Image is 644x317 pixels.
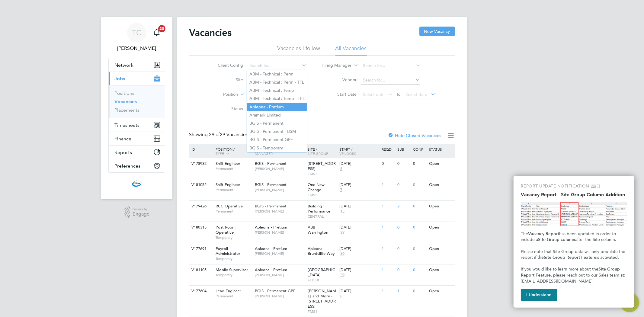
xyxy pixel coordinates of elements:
[528,231,559,236] strong: Vacancy Report
[216,267,248,272] span: Mobile Supervisor
[255,225,287,230] span: Apleona - Pretium
[338,144,380,158] div: Start /
[247,70,307,78] li: ABM - Technical : Perm
[339,161,379,166] div: [DATE]
[521,202,627,226] img: Site Group Column in Vacancy Report
[428,144,454,154] div: Status
[538,237,575,242] strong: Site Group column
[339,225,379,230] div: [DATE]
[255,182,287,187] span: BGIS - Permanent
[361,62,420,70] input: Search for...
[255,209,305,214] span: [PERSON_NAME]
[521,231,617,242] span: has been updated in order to include a
[255,251,305,256] span: [PERSON_NAME]
[428,201,454,212] div: Open
[396,179,412,191] div: 0
[247,86,307,94] li: ABM - Technical : Temp
[255,246,287,251] span: Apleona - Pretium
[216,294,252,299] span: Permanent
[396,222,412,233] div: 0
[216,288,241,293] span: Lead Engineer
[405,92,427,97] span: Select date
[308,309,336,314] span: FMS1
[189,132,249,138] div: Showing
[575,237,616,242] span: after the Site column.
[115,76,125,82] span: Jobs
[380,201,396,212] div: 1
[428,286,454,297] div: Open
[428,243,454,255] div: Open
[339,182,379,187] div: [DATE]
[255,151,273,156] span: Manager
[339,267,379,273] div: [DATE]
[255,288,296,293] span: BGIS - Permanent GPE
[132,179,142,188] img: cbwstaffingsolutions-logo-retina.png
[412,144,428,154] div: Conf
[396,243,412,255] div: 0
[308,288,336,309] span: [PERSON_NAME] and More - [STREET_ADDRESS]
[361,76,420,85] input: Search for...
[308,278,336,283] span: FEDEX
[115,62,134,68] span: Network
[216,203,243,209] span: RCC Operative
[216,256,252,261] span: Temporary
[247,94,307,103] li: ABM - Technical : Temp - TFL
[247,119,307,127] li: BGIS - Permanent
[308,267,335,277] span: [GEOGRAPHIC_DATA]
[339,204,379,209] div: [DATE]
[216,166,252,171] span: Permanent
[428,264,454,276] div: Open
[306,144,338,158] div: Site /
[115,107,140,113] a: Placements
[189,27,232,39] h2: Vacancies
[412,222,428,233] div: 0
[255,273,305,277] span: [PERSON_NAME]
[255,187,305,192] span: [PERSON_NAME]
[521,273,626,284] span: , please reach out to our Sales team at: [EMAIL_ADDRESS][DOMAIN_NAME]
[514,176,634,308] div: Vacancy Report - Site Group Column Addition
[339,209,345,214] span: 15
[255,161,287,166] span: BGIS - Permanent
[216,182,240,187] span: Shift Engineer
[521,192,627,197] h2: Vacancy Report - Site Group Column Addition
[216,187,252,192] span: Permanent
[339,151,356,156] span: Vendors
[419,27,455,36] button: New Vacancy
[521,183,627,189] p: REPORT UPDATE NOTIFICATION 📖✨
[209,132,248,138] span: 29 Vacancies
[339,251,345,256] span: 36
[115,122,140,128] span: Timesheets
[521,231,528,236] span: The
[133,207,149,212] span: Powered by
[190,243,211,255] div: V177691
[190,144,211,154] div: ID
[308,182,325,192] span: One New Change
[428,179,454,191] div: Open
[308,171,336,176] span: FMS2
[216,225,235,235] span: Post Room Operative
[247,127,307,136] li: BGIS - Permanent - BSM
[115,149,132,155] span: Reports
[101,17,172,199] nav: Main navigation
[255,230,305,235] span: [PERSON_NAME]
[115,90,135,96] a: Positions
[339,166,343,171] span: 8
[428,222,454,233] div: Open
[255,267,287,272] span: Apleona - Pretium
[412,243,428,255] div: 0
[108,23,165,52] a: Go to account details
[209,132,220,138] span: 29 of
[412,158,428,169] div: 0
[380,243,396,255] div: 1
[108,45,165,52] span: Tom Cheek
[396,158,412,169] div: 0
[190,179,211,191] div: V181052
[521,267,598,272] span: If you would like to learn more about the
[158,25,165,32] span: 20
[596,255,619,260] span: is activated.
[396,201,412,212] div: 2
[396,286,412,297] div: 1
[208,106,243,111] label: Status
[108,179,165,188] a: Go to home page
[247,62,307,70] input: Search for...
